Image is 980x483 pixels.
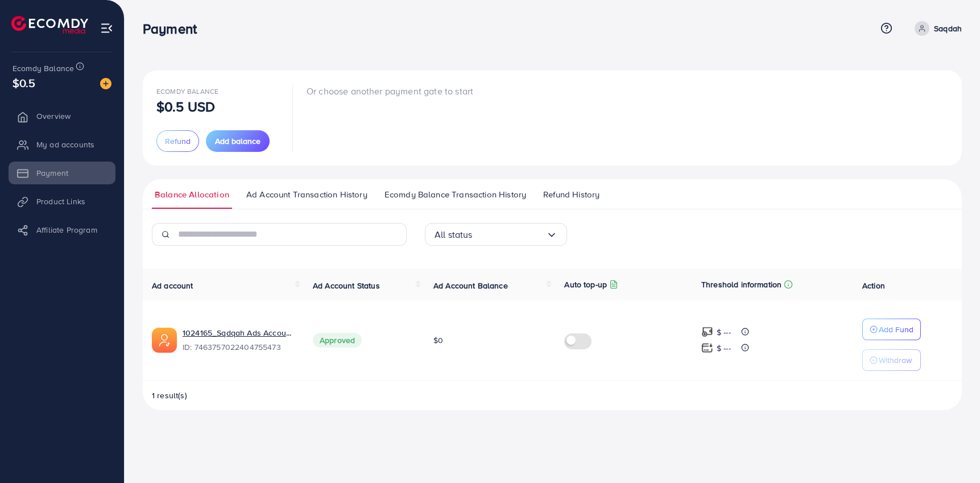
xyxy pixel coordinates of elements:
[701,326,713,338] img: top-up amount
[100,22,113,35] img: menu
[313,280,380,291] span: Ad Account Status
[934,22,962,35] p: Saqdah
[13,75,36,91] span: $0.5
[425,223,567,246] div: Search for option
[13,63,74,74] span: Ecomdy Balance
[183,327,295,353] div: <span class='underline'>1024165_Sqdqah Ads Account_1737791359542</span></br>7463757022404755473
[910,21,962,36] a: Saqdah
[165,135,191,147] span: Refund
[246,188,367,201] span: Ad Account Transaction History
[701,342,713,354] img: top-up amount
[433,335,443,346] span: $0
[862,349,921,371] button: Withdraw
[100,78,111,89] img: image
[152,280,193,291] span: Ad account
[313,333,362,348] span: Approved
[717,325,731,339] p: $ ---
[183,327,295,338] a: 1024165_Sqdqah Ads Account_1737791359542
[879,353,912,367] p: Withdraw
[156,130,199,152] button: Refund
[879,323,913,336] p: Add Fund
[701,278,781,291] p: Threshold information
[206,130,270,152] button: Add balance
[433,280,508,291] span: Ad Account Balance
[717,341,731,355] p: $ ---
[435,226,473,243] span: All status
[473,226,546,243] input: Search for option
[155,188,229,201] span: Balance Allocation
[564,278,607,291] p: Auto top-up
[11,16,88,34] img: logo
[543,188,599,201] span: Refund History
[862,280,885,291] span: Action
[215,135,260,147] span: Add balance
[384,188,526,201] span: Ecomdy Balance Transaction History
[862,319,921,340] button: Add Fund
[156,100,215,113] p: $0.5 USD
[152,328,177,353] img: ic-ads-acc.e4c84228.svg
[152,390,187,401] span: 1 result(s)
[183,341,295,353] span: ID: 7463757022404755473
[143,20,206,37] h3: Payment
[156,86,218,96] span: Ecomdy Balance
[307,84,473,98] p: Or choose another payment gate to start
